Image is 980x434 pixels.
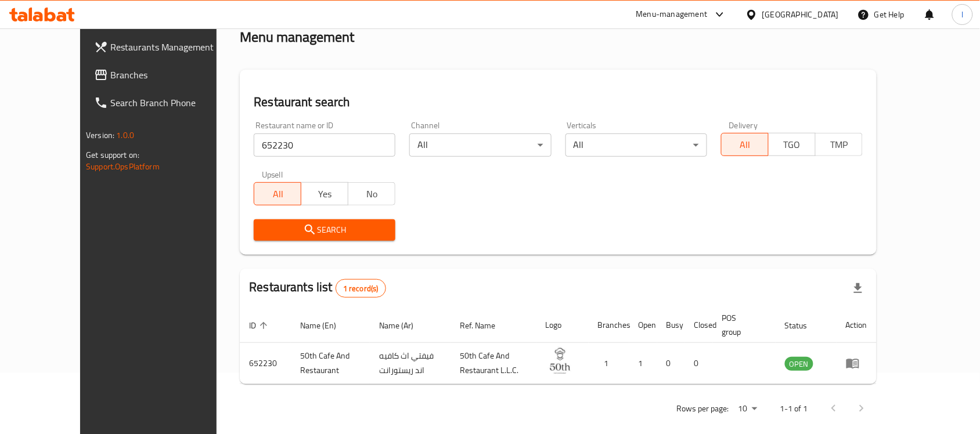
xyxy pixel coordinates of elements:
[85,89,244,117] a: Search Branch Phone
[629,308,657,343] th: Open
[254,182,301,205] button: All
[460,319,510,332] span: Ref. Name
[815,133,863,156] button: TMP
[240,28,354,46] h2: Menu management
[785,357,813,371] span: OPEN
[629,343,657,384] td: 1
[844,274,872,302] div: Export file
[780,402,808,416] p: 1-1 of 1
[722,311,762,339] span: POS group
[536,308,589,343] th: Logo
[657,343,685,384] td: 0
[734,400,762,418] div: Rows per page:
[409,133,551,157] div: All
[546,346,575,375] img: 50th Cafe And Restaurant
[86,159,160,174] a: Support.OpsPlatform
[110,40,235,54] span: Restaurants Management
[254,93,863,111] h2: Restaurant search
[262,171,283,179] label: Upsell
[110,68,235,82] span: Branches
[785,319,823,332] span: Status
[820,136,858,153] span: TMP
[451,343,536,384] td: 50th Cafe And Restaurant L.L.C.
[254,219,395,241] button: Search
[249,279,385,298] h2: Restaurants list
[685,308,713,343] th: Closed
[636,8,708,21] div: Menu-management
[589,343,629,384] td: 1
[768,133,816,156] button: TGO
[116,128,134,143] span: 1.0.0
[336,279,386,298] div: Total records count
[379,319,428,332] span: Name (Ar)
[300,319,351,332] span: Name (En)
[589,308,629,343] th: Branches
[565,133,707,157] div: All
[961,8,963,21] span: l
[657,308,685,343] th: Busy
[773,136,811,153] span: TGO
[254,133,395,157] input: Search for restaurant name or ID..
[685,343,713,384] td: 0
[677,402,729,416] p: Rows per page:
[85,61,244,89] a: Branches
[762,8,839,21] div: [GEOGRAPHIC_DATA]
[348,182,395,205] button: No
[291,343,370,384] td: 50th Cafe And Restaurant
[726,136,764,153] span: All
[240,343,291,384] td: 652230
[729,121,758,129] label: Delivery
[85,33,244,61] a: Restaurants Management
[240,308,877,384] table: enhanced table
[353,186,391,202] span: No
[301,182,348,205] button: Yes
[110,96,235,110] span: Search Branch Phone
[86,128,114,143] span: Version:
[837,308,877,343] th: Action
[721,133,769,156] button: All
[259,186,297,202] span: All
[336,283,385,294] span: 1 record(s)
[846,356,867,370] div: Menu
[86,147,139,162] span: Get support on:
[306,186,344,202] span: Yes
[263,223,386,237] span: Search
[370,343,451,384] td: فيفتي اث كافيه اند ريستورانت
[249,319,271,332] span: ID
